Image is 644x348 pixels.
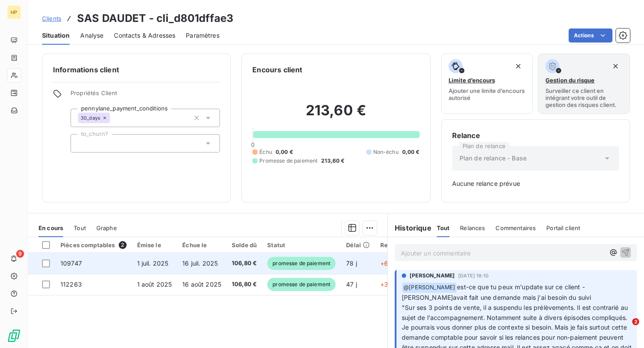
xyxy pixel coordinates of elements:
span: Limite d’encours [449,77,495,84]
span: Ajouter une limite d’encours autorisé [449,87,526,101]
h6: Informations client [53,64,220,75]
div: Solde dû [232,241,257,249]
span: @ [PERSON_NAME] [402,283,456,293]
div: Pièces comptables [60,241,127,249]
span: Clients [42,15,61,22]
span: +63 j [380,259,396,267]
span: 0,00 € [276,148,293,156]
div: Émise le [137,241,172,249]
span: Aucune relance prévue [452,179,619,188]
span: 47 j [346,281,357,288]
span: [PERSON_NAME] [410,272,455,280]
h6: Relance [452,130,619,141]
span: Gestion du risque [545,77,594,84]
h6: Historique [388,223,432,233]
h3: SAS DAUDET - cli_d801dffae3 [77,11,234,26]
span: 2 [119,241,127,249]
span: promesse de paiement [267,278,336,291]
button: Gestion du risqueSurveiller ce client en intégrant votre outil de gestion des risques client. [538,53,630,114]
span: Contacts & Adresses [114,31,175,40]
span: 0 [251,141,255,148]
h2: 213,60 € [252,102,419,128]
span: Tout [437,224,450,231]
span: Relances [460,224,485,231]
span: Tout [74,224,86,231]
span: Surveiller ce client en intégrant votre outil de gestion des risques client. [545,87,623,108]
span: Non-échu [373,148,399,156]
span: 0,00 € [402,148,420,156]
iframe: Intercom live chat [614,318,635,339]
span: 9 [16,250,24,258]
span: Commentaires [495,224,536,231]
span: Paramètres [186,31,219,40]
span: Graphe [96,224,117,231]
a: Clients [42,14,61,23]
span: 106,80 € [232,259,257,268]
span: 112263 [60,281,82,288]
span: Échu [259,148,272,156]
span: Promesse de paiement [259,157,318,165]
span: 1 juil. 2025 [137,259,169,267]
span: Situation [42,31,70,40]
span: [DATE] 18:10 [458,273,488,278]
h6: Encours client [252,64,302,75]
div: Retard [380,241,408,249]
span: 16 juil. 2025 [182,259,218,267]
div: HP [7,5,21,19]
span: promesse de paiement [267,257,336,270]
span: +32 j [380,281,396,288]
div: Statut [267,241,336,249]
span: 1 août 2025 [137,281,172,288]
span: Portail client [546,224,580,231]
div: Délai [346,241,370,249]
span: 109747 [60,259,82,267]
span: 16 août 2025 [182,281,221,288]
button: Limite d’encoursAjouter une limite d’encours autorisé [441,53,533,114]
span: 2 [632,318,639,325]
span: 78 j [346,259,357,267]
span: En cours [39,224,63,231]
img: Logo LeanPay [7,329,21,343]
input: Ajouter une valeur [78,139,85,147]
span: 213,60 € [321,157,344,165]
input: Ajouter une valeur [110,114,117,122]
span: Analyse [80,31,103,40]
span: 106,80 € [232,280,257,289]
span: Propriétés Client [71,89,220,102]
div: Échue le [182,241,221,249]
span: Plan de relance - Base [460,154,527,163]
span: 30_days [81,115,100,121]
button: Actions [569,28,612,43]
